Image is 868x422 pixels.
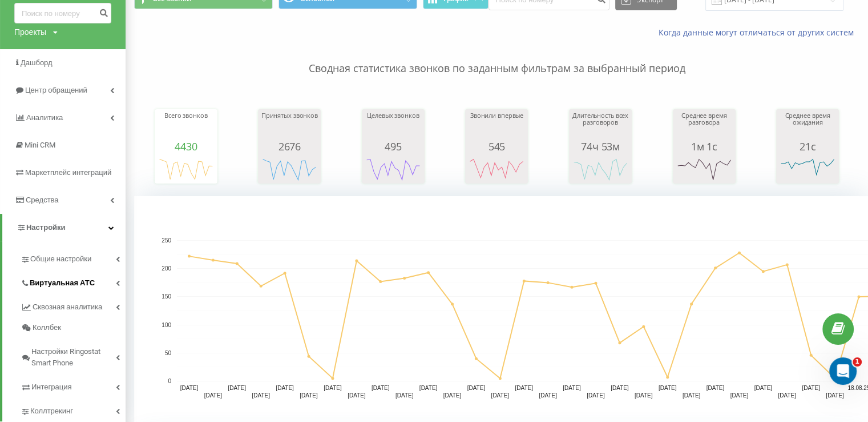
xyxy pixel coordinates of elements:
[563,385,581,391] text: [DATE]
[276,385,294,391] text: [DATE]
[683,392,701,399] text: [DATE]
[162,322,171,328] text: 100
[26,113,63,122] span: Аналитика
[21,269,126,293] a: Виртуальная АТС
[572,141,629,152] div: 74ч 53м
[468,112,525,141] div: Звонили впервые
[676,152,733,186] svg: A chart.
[372,385,390,391] text: [DATE]
[419,385,438,391] text: [DATE]
[539,392,557,399] text: [DATE]
[659,385,677,391] text: [DATE]
[829,357,857,385] iframe: Intercom live chat
[365,141,422,152] div: 495
[30,277,95,289] span: Виртуальная АТС
[21,245,126,269] a: Общие настройки
[252,392,270,399] text: [DATE]
[158,141,215,152] div: 4430
[30,405,73,417] span: Коллтрекинг
[515,385,533,391] text: [DATE]
[21,293,126,317] a: Сквозная аналитика
[33,322,61,333] span: Коллбек
[491,392,509,399] text: [DATE]
[706,385,725,391] text: [DATE]
[659,27,859,38] a: Когда данные могут отличаться от других систем
[324,385,342,391] text: [DATE]
[348,392,366,399] text: [DATE]
[779,141,836,152] div: 21с
[31,381,72,393] span: Интеграция
[468,152,525,186] svg: A chart.
[635,392,653,399] text: [DATE]
[25,141,55,149] span: Mini CRM
[676,141,733,152] div: 1м 1с
[611,385,629,391] text: [DATE]
[162,265,171,272] text: 200
[21,338,126,373] a: Настройки Ringostat Smart Phone
[21,373,126,397] a: Интеграция
[395,392,414,399] text: [DATE]
[21,397,126,421] a: Коллтрекинг
[162,294,171,300] text: 150
[587,392,605,399] text: [DATE]
[826,392,844,399] text: [DATE]
[572,112,629,141] div: Длительность всех разговоров
[33,301,102,313] span: Сквозная аналитика
[778,392,796,399] text: [DATE]
[779,152,836,186] svg: A chart.
[168,378,171,384] text: 0
[14,3,111,23] input: Поиск по номеру
[261,152,318,186] svg: A chart.
[572,152,629,186] svg: A chart.
[779,112,836,141] div: Среднее время ожидания
[204,392,223,399] text: [DATE]
[26,223,66,232] span: Настройки
[443,392,462,399] text: [DATE]
[802,385,820,391] text: [DATE]
[261,141,318,152] div: 2676
[730,392,749,399] text: [DATE]
[158,152,215,186] svg: A chart.
[21,58,53,67] span: Дашборд
[754,385,772,391] text: [DATE]
[676,112,733,141] div: Среднее время разговора
[468,141,525,152] div: 545
[14,26,46,38] div: Проекты
[26,196,59,204] span: Средства
[300,392,318,399] text: [DATE]
[162,237,171,244] text: 250
[158,112,215,141] div: Всего звонков
[2,214,126,241] a: Настройки
[261,112,318,141] div: Принятых звонков
[30,253,91,265] span: Общие настройки
[31,346,116,369] span: Настройки Ringostat Smart Phone
[25,168,111,177] span: Маркетплейс интеграций
[21,317,126,338] a: Коллбек
[365,112,422,141] div: Целевых звонков
[365,152,422,186] svg: A chart.
[134,38,859,76] p: Сводная статистика звонков по заданным фильтрам за выбранный период
[228,385,247,391] text: [DATE]
[853,357,862,367] span: 1
[467,385,486,391] text: [DATE]
[180,385,199,391] text: [DATE]
[25,86,87,94] span: Центр обращений
[165,350,172,356] text: 50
